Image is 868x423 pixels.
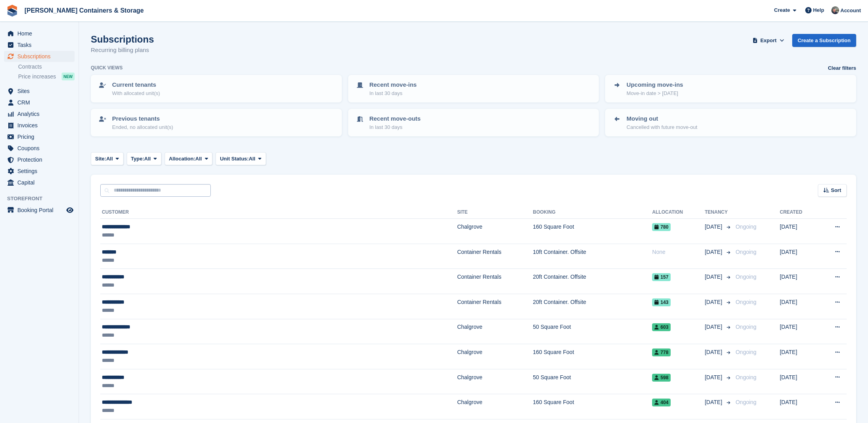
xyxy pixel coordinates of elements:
img: Adam Greenhalgh [831,6,839,14]
p: Recent move-ins [369,80,417,89]
a: menu [4,97,75,108]
span: Invoices [17,120,65,131]
td: 10ft Container. Offsite [533,244,652,269]
a: menu [4,143,75,154]
p: Recurring billing plans [91,46,154,55]
td: Chalgrove [457,319,533,344]
span: Sort [831,186,841,194]
p: Current tenants [112,80,160,89]
a: menu [4,51,75,62]
span: 603 [652,323,671,331]
span: Analytics [17,108,65,119]
td: [DATE] [780,219,818,244]
td: [DATE] [780,394,818,419]
span: All [144,155,151,163]
span: Home [17,28,65,39]
span: All [106,155,113,163]
button: Export [751,34,786,47]
span: 780 [652,223,671,231]
span: CRM [17,97,65,108]
a: menu [4,131,75,142]
span: [DATE] [705,273,724,281]
a: menu [4,166,75,177]
span: 404 [652,399,671,406]
a: menu [4,39,75,50]
a: Recent move-outs In last 30 days [349,110,598,136]
span: Sites [17,86,65,97]
th: Site [457,206,533,219]
span: 778 [652,348,671,356]
a: menu [4,28,75,39]
th: Customer [100,206,457,219]
span: Booking Portal [17,205,65,216]
span: 143 [652,298,671,306]
span: Tasks [17,39,65,50]
p: With allocated unit(s) [112,89,160,97]
a: menu [4,120,75,131]
td: 160 Square Foot [533,219,652,244]
a: Price increases NEW [18,72,75,81]
p: Previous tenants [112,114,173,123]
a: menu [4,154,75,165]
a: Preview store [65,205,75,215]
p: Move-in date > [DATE] [626,89,683,97]
span: [DATE] [705,223,724,231]
h1: Subscriptions [91,34,154,45]
td: 50 Square Foot [533,319,652,344]
span: Allocation: [169,155,195,163]
span: Protection [17,154,65,165]
a: Current tenants With allocated unit(s) [92,76,341,102]
div: None [652,248,705,256]
a: menu [4,86,75,97]
td: [DATE] [780,244,818,269]
span: [DATE] [705,348,724,356]
td: [DATE] [780,344,818,369]
span: Settings [17,166,65,177]
p: Moving out [626,114,697,123]
span: Ongoing [735,399,756,405]
a: menu [4,108,75,119]
h6: Quick views [91,64,123,71]
td: 160 Square Foot [533,394,652,419]
span: Ongoing [735,349,756,355]
td: [DATE] [780,294,818,319]
span: 157 [652,273,671,281]
button: Site: All [91,152,124,165]
div: NEW [62,73,75,80]
span: Ongoing [735,249,756,255]
span: Coupons [17,143,65,154]
span: Unit Status: [220,155,249,163]
a: Upcoming move-ins Move-in date > [DATE] [606,76,855,102]
span: Account [840,7,861,15]
td: 50 Square Foot [533,369,652,394]
p: Recent move-outs [369,114,421,123]
a: Clear filters [828,64,856,72]
span: Help [813,6,824,14]
button: Unit Status: All [216,152,266,165]
th: Created [780,206,818,219]
td: Chalgrove [457,394,533,419]
p: In last 30 days [369,123,421,131]
a: Moving out Cancelled with future move-out [606,110,855,136]
span: Price increases [18,73,56,80]
td: Container Rentals [457,269,533,294]
td: [DATE] [780,319,818,344]
span: Type: [131,155,144,163]
span: Site: [95,155,106,163]
td: Chalgrove [457,369,533,394]
button: Type: All [127,152,161,165]
span: Ongoing [735,299,756,305]
span: All [249,155,255,163]
span: Pricing [17,131,65,142]
td: Chalgrove [457,219,533,244]
span: [DATE] [705,298,724,306]
td: Container Rentals [457,294,533,319]
td: Container Rentals [457,244,533,269]
td: 20ft Container. Offsite [533,294,652,319]
td: Chalgrove [457,344,533,369]
p: Ended, no allocated unit(s) [112,123,173,131]
span: [DATE] [705,398,724,406]
a: [PERSON_NAME] Containers & Storage [21,4,147,17]
span: Create [774,6,790,14]
th: Allocation [652,206,705,219]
